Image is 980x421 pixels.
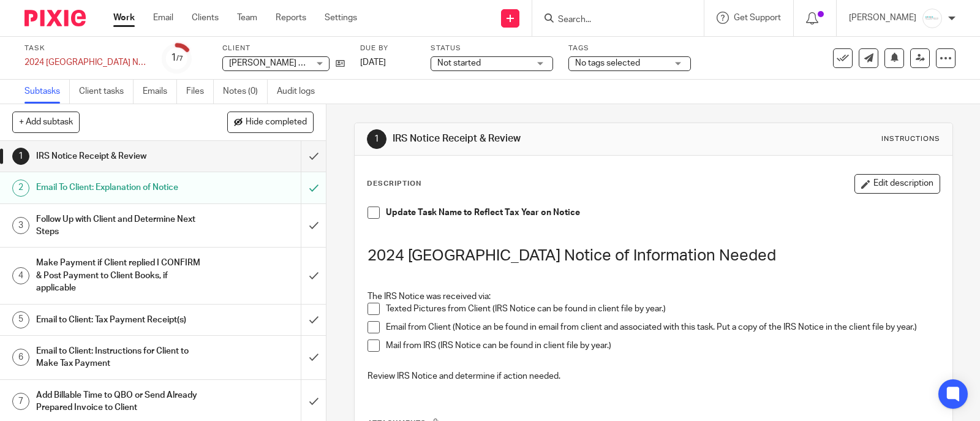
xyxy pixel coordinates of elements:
[222,44,345,53] label: Client
[881,134,940,144] div: Instructions
[922,9,942,28] img: _Logo.png
[276,12,306,24] a: Reports
[24,80,70,104] a: Subtasks
[12,148,29,165] div: 1
[12,217,29,234] div: 3
[12,311,29,328] div: 5
[325,12,357,24] a: Settings
[386,208,580,217] strong: Update Task Name to Reflect Tax Year on Notice
[367,246,940,265] h1: 2024 [GEOGRAPHIC_DATA] Notice of Information Needed
[437,59,481,67] span: Not started
[386,339,940,352] p: Mail from IRS (IRS Notice can be found in client file by year.)
[854,174,940,194] button: Edit description
[113,12,135,24] a: Work
[36,342,205,373] h1: Email to Client: Instructions for Client to Make Tax Payment
[849,12,916,24] p: [PERSON_NAME]
[227,112,314,132] button: Hide completed
[176,55,183,62] small: /7
[36,254,205,297] h1: Make Payment if Client replied I CONFIRM & Post Payment to Client Books, if applicable
[568,44,691,53] label: Tags
[386,303,940,315] p: Texted Pictures from Client (IRS Notice can be found in client file by year.)
[24,10,86,26] img: Pixie
[36,386,205,417] h1: Add Billable Time to QBO or Send Already Prepared Invoice to Client
[171,51,183,65] div: 1
[223,80,268,104] a: Notes (0)
[36,210,205,241] h1: Follow Up with Client and Determine Next Steps
[367,179,421,189] p: Description
[393,132,679,145] h1: IRS Notice Receipt & Review
[575,59,640,67] span: No tags selected
[367,370,940,382] p: Review IRS Notice and determine if action needed.
[143,80,177,104] a: Emails
[153,12,173,24] a: Email
[186,80,214,104] a: Files
[367,129,386,149] div: 1
[12,112,80,132] button: + Add subtask
[12,349,29,366] div: 6
[360,58,386,67] span: [DATE]
[12,180,29,197] div: 2
[12,267,29,284] div: 4
[24,56,147,69] div: 2024 MI Notice of Information Needed
[12,393,29,410] div: 7
[386,321,940,333] p: Email from Client (Notice an be found in email from client and associated with this task. Put a c...
[36,147,205,165] h1: IRS Notice Receipt & Review
[229,59,373,67] span: [PERSON_NAME] & [PERSON_NAME]
[36,311,205,329] h1: Email to Client: Tax Payment Receipt(s)
[24,44,147,53] label: Task
[277,80,324,104] a: Audit logs
[557,15,667,26] input: Search
[36,178,205,197] h1: Email To Client: Explanation of Notice
[734,13,781,22] span: Get Support
[246,118,307,127] span: Hide completed
[79,80,134,104] a: Client tasks
[431,44,553,53] label: Status
[192,12,219,24] a: Clients
[237,12,257,24] a: Team
[24,56,147,69] div: 2024 [GEOGRAPHIC_DATA] Notice of Information Needed
[360,44,415,53] label: Due by
[367,290,940,303] p: The IRS Notice was received via:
